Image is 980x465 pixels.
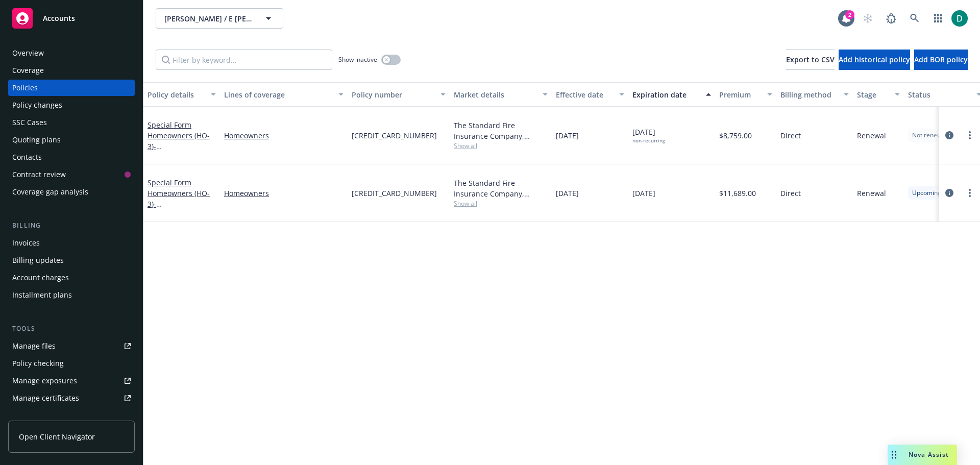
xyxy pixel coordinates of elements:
button: Expiration date [628,82,715,107]
div: Status [908,89,970,100]
div: Quoting plans [12,132,61,148]
div: Overview [12,45,44,61]
div: Policy number [352,89,434,100]
div: 2 [845,10,854,19]
div: Policy changes [12,97,62,113]
a: Start snowing [857,8,878,29]
button: Stage [853,82,904,107]
a: Switch app [928,8,948,29]
div: non-recurring [632,137,665,144]
span: Renewal [857,130,886,141]
div: Contract review [12,166,66,183]
a: Manage certificates [8,390,135,406]
a: Policies [8,80,135,96]
span: Direct [780,188,801,199]
span: [PERSON_NAME] / E [PERSON_NAME] [164,13,253,24]
a: Account charges [8,270,135,286]
span: Open Client Navigator [19,431,95,442]
a: Accounts [8,4,135,33]
img: photo [951,10,968,27]
span: [DATE] [632,127,665,144]
span: Show all [454,141,548,150]
span: [DATE] [556,130,579,141]
button: Nova Assist [888,445,957,465]
div: Contacts [12,149,42,165]
span: Upcoming [912,188,941,198]
a: Contract review [8,166,135,183]
a: Invoices [8,235,135,251]
div: Stage [857,89,889,100]
button: Export to CSV [786,50,835,70]
a: Homeowners [224,130,344,141]
div: Account charges [12,270,69,286]
a: Report a Bug [881,8,901,29]
button: Add historical policy [839,50,910,70]
div: Billing updates [12,252,64,268]
span: Export to CSV [786,55,835,64]
button: Billing method [776,82,853,107]
a: Billing updates [8,252,135,268]
div: The Standard Fire Insurance Company, Travelers Insurance [454,178,548,199]
span: Not renewing [912,131,950,140]
div: Coverage gap analysis [12,184,88,200]
a: Search [904,8,925,29]
a: Coverage gap analysis [8,184,135,200]
a: Manage files [8,338,135,354]
div: Drag to move [888,445,900,465]
div: Policies [12,80,38,96]
div: Manage certificates [12,390,79,406]
a: Manage claims [8,407,135,424]
a: Coverage [8,62,135,79]
span: [DATE] [632,188,655,199]
div: Billing [8,221,135,231]
a: Contacts [8,149,135,165]
div: Market details [454,89,536,100]
a: Policy changes [8,97,135,113]
a: Manage exposures [8,373,135,389]
a: circleInformation [943,187,955,199]
input: Filter by keyword... [156,50,332,70]
span: [CREDIT_CARD_NUMBER] [352,130,437,141]
div: Expiration date [632,89,700,100]
a: Special Form Homeowners (HO-3) [148,178,212,230]
div: Invoices [12,235,40,251]
a: Overview [8,45,135,61]
span: Accounts [43,14,75,22]
a: Homeowners [224,188,344,199]
button: Market details [450,82,552,107]
a: Special Form Homeowners (HO-3) [148,120,212,173]
a: Policy checking [8,355,135,372]
div: The Standard Fire Insurance Company, Travelers Insurance [454,120,548,141]
span: Renewal [857,188,886,199]
button: Policy details [143,82,220,107]
span: Show inactive [338,55,377,64]
a: more [964,187,976,199]
span: Nova Assist [909,450,949,459]
div: Policy details [148,89,205,100]
a: more [964,129,976,141]
div: SSC Cases [12,114,47,131]
span: [DATE] [556,188,579,199]
button: Lines of coverage [220,82,348,107]
span: Add historical policy [839,55,910,64]
div: Lines of coverage [224,89,332,100]
button: Premium [715,82,776,107]
a: SSC Cases [8,114,135,131]
div: Billing method [780,89,838,100]
div: Tools [8,324,135,334]
span: [CREDIT_CARD_NUMBER] [352,188,437,199]
div: Coverage [12,62,44,79]
span: Show all [454,199,548,208]
div: Premium [719,89,761,100]
button: Policy number [348,82,450,107]
div: Manage exposures [12,373,77,389]
button: [PERSON_NAME] / E [PERSON_NAME] [156,8,283,29]
a: Installment plans [8,287,135,303]
div: Installment plans [12,287,72,303]
div: Manage claims [12,407,64,424]
button: Effective date [552,82,628,107]
div: Effective date [556,89,613,100]
span: Add BOR policy [914,55,968,64]
div: Manage files [12,338,56,354]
